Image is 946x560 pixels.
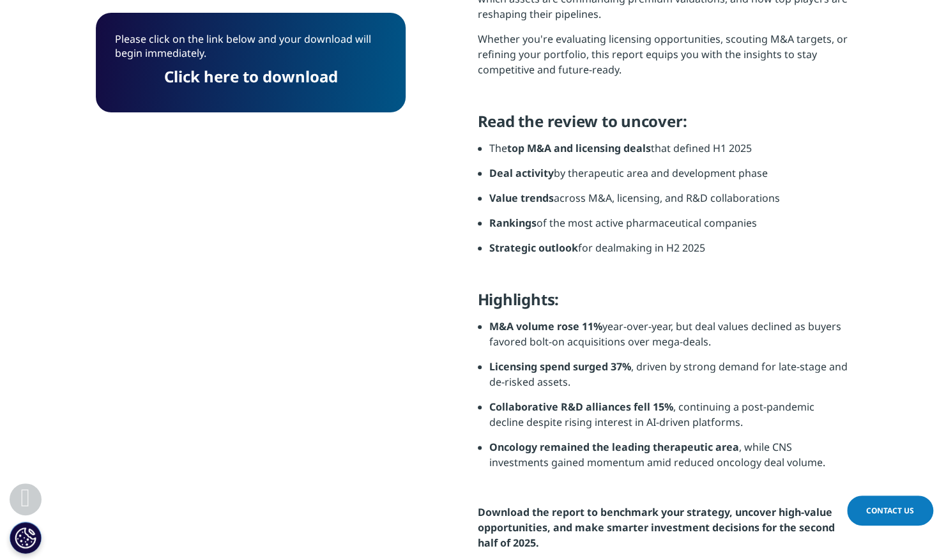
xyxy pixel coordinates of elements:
[489,440,739,454] strong: Oncology remained the leading therapeutic area
[489,191,554,205] strong: Value trends
[489,319,602,333] strong: M&A volume rose 11%
[478,112,850,140] h5: Read the review to uncover:
[489,359,850,399] li: , driven by strong demand for late-stage and de-risked assets.
[489,166,554,180] strong: Deal activity
[489,140,850,165] li: The that defined H1 2025
[847,496,933,526] a: Contact Us
[489,190,850,215] li: across M&A, licensing, and R&D collaborations
[489,359,631,374] strong: Licensing spend surged 37%
[489,216,537,230] strong: Rankings
[10,522,42,554] button: Cookies Settings
[489,399,850,439] li: , continuing a post-pandemic decline despite rising interest in AI-driven platforms.
[489,319,850,359] li: year-over-year, but deal values declined as buyers favored bolt-on acquisitions over mega-deals.
[489,165,850,190] li: by therapeutic area and development phase
[478,505,835,550] strong: Download the report to benchmark your strategy, uncover high-value opportunities, and make smarte...
[489,439,850,480] li: , while CNS investments gained momentum amid reduced oncology deal volume.
[866,505,914,516] span: Contact Us
[507,141,651,155] strong: top M&A and licensing deals
[115,32,386,70] p: Please click on the link below and your download will begin immediately.
[489,240,850,265] li: for dealmaking in H2 2025
[164,66,338,87] a: Click here to download
[489,400,673,414] strong: Collaborative R&D alliances fell 15%
[489,215,850,240] li: of the most active pharmaceutical companies
[489,241,578,255] strong: Strategic outlook
[478,290,850,319] h5: Highlights:
[478,31,850,87] p: Whether you're evaluating licensing opportunities, scouting M&A targets, or refining your portfol...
